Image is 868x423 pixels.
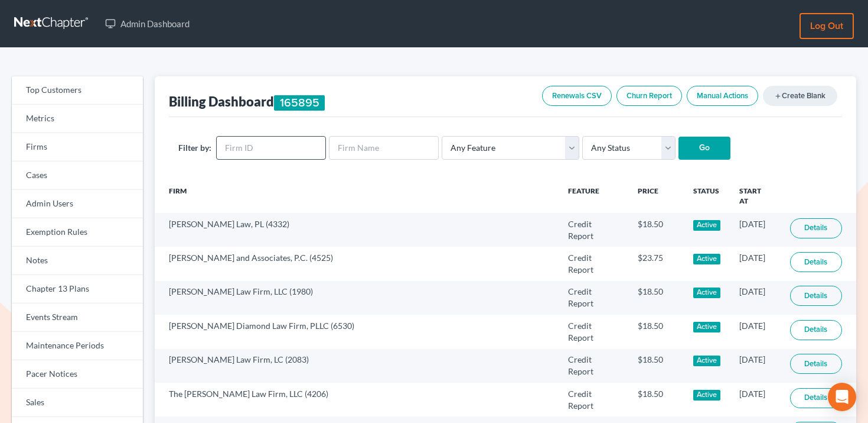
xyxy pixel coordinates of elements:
[730,383,781,416] td: [DATE]
[559,315,628,348] td: Credit Report
[730,179,781,213] th: Start At
[559,383,628,416] td: Credit Report
[99,13,195,34] a: Admin Dashboard
[155,179,559,213] th: Firm
[800,13,854,39] a: Log out
[12,218,143,247] a: Exemption Rules
[693,322,721,332] div: Active
[12,247,143,275] a: Notes
[12,190,143,218] a: Admin Users
[178,141,211,154] label: Filter by:
[763,86,837,106] a: addCreate Blank
[155,383,559,416] td: The [PERSON_NAME] Law Firm, LLC (4206)
[155,315,559,348] td: [PERSON_NAME] Diamond Law Firm, PLLC (6530)
[169,93,325,111] div: Billing Dashboard
[687,86,758,106] a: Manual Actions
[12,105,143,133] a: Metrics
[616,86,682,106] a: Churn Report
[559,213,628,247] td: Credit Report
[774,92,782,100] i: add
[559,179,628,213] th: Feature
[628,247,684,280] td: $23.75
[628,179,684,213] th: Price
[155,213,559,247] td: [PERSON_NAME] Law, PL (4332)
[12,360,143,389] a: Pacer Notices
[693,220,721,231] div: Active
[12,76,143,105] a: Top Customers
[628,383,684,416] td: $18.50
[790,252,842,272] a: Details
[12,303,143,332] a: Events Stream
[730,213,781,247] td: [DATE]
[790,286,842,306] a: Details
[155,247,559,280] td: [PERSON_NAME] and Associates, P.C. (4525)
[329,136,439,160] input: Firm Name
[12,332,143,360] a: Maintenance Periods
[828,383,856,411] div: Open Intercom Messenger
[790,218,842,238] a: Details
[693,390,721,401] div: Active
[628,349,684,383] td: $18.50
[730,247,781,280] td: [DATE]
[12,133,143,162] a: Firms
[542,86,612,106] a: Renewals CSV
[790,354,842,374] a: Details
[693,356,721,366] div: Active
[790,320,842,340] a: Details
[559,247,628,280] td: Credit Report
[730,349,781,383] td: [DATE]
[730,315,781,348] td: [DATE]
[155,281,559,315] td: [PERSON_NAME] Law Firm, LLC (1980)
[628,315,684,348] td: $18.50
[559,349,628,383] td: Credit Report
[12,389,143,417] a: Sales
[274,95,325,111] div: 165895
[559,281,628,315] td: Credit Report
[628,281,684,315] td: $18.50
[155,349,559,383] td: [PERSON_NAME] Law Firm, LC (2083)
[693,254,721,264] div: Active
[678,137,730,160] input: Go
[790,388,842,408] a: Details
[730,281,781,315] td: [DATE]
[628,213,684,247] td: $18.50
[693,288,721,298] div: Active
[12,162,143,190] a: Cases
[216,136,326,160] input: Firm ID
[12,275,143,303] a: Chapter 13 Plans
[684,179,730,213] th: Status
